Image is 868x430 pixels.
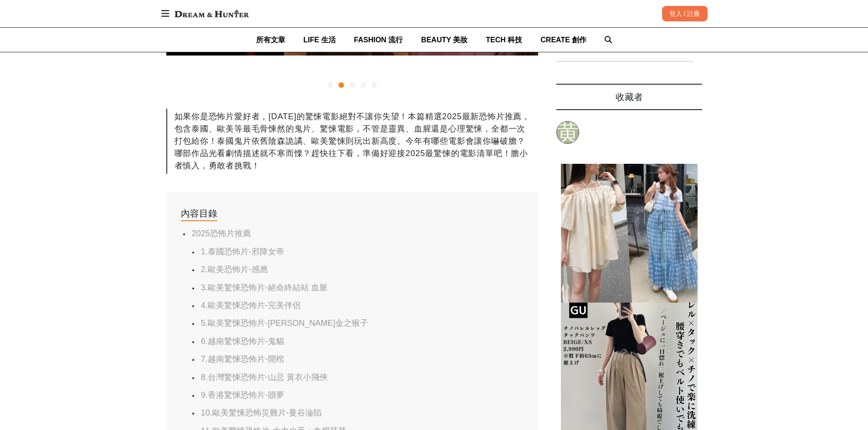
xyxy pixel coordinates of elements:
[421,36,467,44] span: BEAUTY 美妝
[616,92,643,102] span: 收藏者
[201,354,284,364] a: 7.越南驚悚恐怖片-開棺
[354,28,403,52] a: FASHION 流行
[181,207,217,221] div: 內容目錄
[303,28,336,52] a: LIFE 生活
[421,28,467,52] a: BEAUTY 美妝
[170,5,253,22] img: Dream & Hunter
[303,36,336,44] span: LIFE 生活
[201,390,284,400] a: 9.香港驚悚恐怖片-贖夢
[201,319,368,328] a: 5.歐美驚悚恐怖片-[PERSON_NAME]金之猴子
[354,36,403,44] span: FASHION 流行
[540,28,586,52] a: CREATE 創作
[201,283,328,292] a: 3.歐美驚悚恐怖片-絕命終結站 血脈
[201,247,284,256] a: 1.泰國恐怖片-邪降女帝
[662,6,708,21] div: 登入 / 註冊
[201,301,301,310] a: 4.歐美驚悚恐怖片-完美伴侶
[486,36,522,44] span: TECH 科技
[556,121,579,144] a: 黄
[201,408,322,417] a: 10.歐美驚悚恐怖災難片-曼谷淪陷
[192,229,251,238] a: 2025恐怖片推薦
[256,36,285,44] span: 所有文章
[486,28,522,52] a: TECH 科技
[201,265,268,274] a: 2.歐美恐怖片-感應
[256,28,285,52] a: 所有文章
[201,373,328,382] a: 8.台灣驚悚恐怖片-山忌 黃衣小飛俠
[166,109,538,174] div: 如果你是恐怖片愛好者，[DATE]的驚悚電影絕對不讓你失望！本篇精選2025最新恐怖片推薦，包含泰國、歐美等最毛骨悚然的鬼片、驚悚電影，不管是靈異、血腥還是心理驚悚，全都一次打包給你！泰國鬼片依...
[540,36,586,44] span: CREATE 創作
[201,337,284,346] a: 6.越南驚悚恐怖片-鬼貓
